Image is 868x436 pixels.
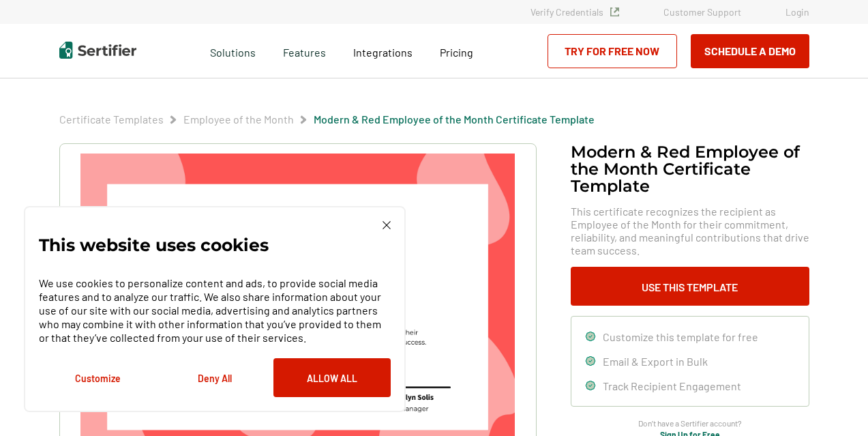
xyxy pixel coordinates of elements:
span: Certificate Templates [59,113,164,126]
span: Email & Export in Bulk [603,355,708,368]
img: Cookie Popup Close [383,221,391,229]
span: Track Recipient Engagement [603,379,741,392]
span: Features [283,42,326,59]
button: Deny All [156,358,273,397]
span: Pricing [440,46,473,59]
span: Customize this template for free [603,330,758,343]
p: This website uses cookies [39,238,269,252]
img: Verified [610,8,619,16]
a: Customer Support [663,6,741,18]
button: Allow All [273,358,391,397]
a: Try for Free Now [548,34,677,68]
a: Pricing [440,42,473,59]
button: Schedule a Demo [691,34,809,68]
a: Verify Credentials [530,6,619,18]
div: Breadcrumb [59,113,595,126]
a: Certificate Templates [59,113,164,126]
p: We use cookies to personalize content and ads, to provide social media features and to analyze ou... [39,276,391,345]
button: Customize [39,358,156,397]
a: Modern & Red Employee of the Month Certificate Template [314,113,595,126]
span: Employee of the Month [183,113,294,126]
span: Solutions [210,42,256,59]
img: Sertifier | Digital Credentialing Platform [59,42,136,59]
span: Integrations [353,46,413,59]
a: Login [785,6,809,18]
a: Integrations [353,42,413,59]
span: Modern & Red Employee of the Month Certificate Template [314,113,595,126]
span: Don’t have a Sertifier account? [638,417,742,430]
a: Employee of the Month [183,113,294,126]
span: This certificate recognizes the recipient as Employee of the Month for their commitment, reliabil... [571,205,809,257]
h1: Modern & Red Employee of the Month Certificate Template [571,143,809,194]
button: Use This Template [571,267,809,306]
